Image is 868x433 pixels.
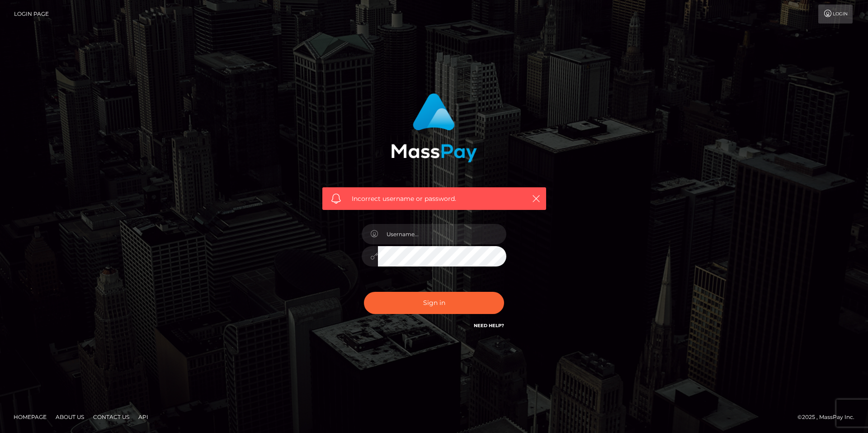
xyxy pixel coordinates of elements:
a: Login Page [14,5,49,24]
a: About Us [52,410,88,424]
a: Login [818,5,853,24]
a: Need Help? [474,323,504,328]
a: API [135,410,152,424]
img: MassPay Login [391,93,477,162]
div: © 2025 , MassPay Inc. [797,412,861,422]
span: Incorrect username or password. [352,194,517,204]
a: Contact Us [90,410,133,424]
button: Sign in [364,292,504,314]
a: Homepage [10,410,50,424]
input: Username... [378,224,506,244]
